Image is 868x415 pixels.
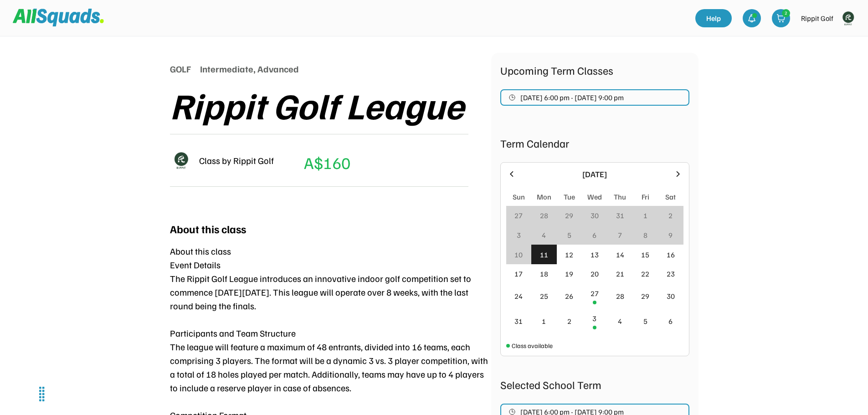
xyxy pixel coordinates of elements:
[801,13,833,24] div: Rippit Golf
[668,210,673,221] div: 2
[540,249,548,260] div: 11
[747,14,756,23] img: bell-03%20%281%29.svg
[513,191,525,202] div: Sun
[542,230,546,241] div: 4
[514,291,523,302] div: 24
[592,313,596,324] div: 3
[565,249,573,260] div: 12
[540,291,548,302] div: 25
[564,191,575,202] div: Tue
[643,230,647,241] div: 8
[522,168,668,180] div: [DATE]
[587,191,602,202] div: Wed
[614,191,626,202] div: Thu
[565,268,573,279] div: 19
[665,191,676,202] div: Sat
[514,249,523,260] div: 10
[540,210,548,221] div: 28
[13,9,104,26] img: Squad%20Logo.svg
[565,291,573,302] div: 26
[512,341,553,350] div: Class available
[641,291,649,302] div: 29
[642,191,649,202] div: Fri
[616,268,624,279] div: 21
[668,230,673,241] div: 9
[641,268,649,279] div: 22
[500,62,689,78] div: Upcoming Term Classes
[514,268,523,279] div: 17
[514,316,523,327] div: 31
[170,149,192,171] img: Rippitlogov2_green.png
[565,210,573,221] div: 29
[616,210,624,221] div: 31
[618,230,622,241] div: 7
[170,85,464,125] div: Rippit Golf League
[776,14,786,23] img: shopping-cart-01%20%281%29.svg
[517,230,521,241] div: 3
[618,316,622,327] div: 4
[839,9,857,27] img: Rippitlogov2_green.png
[200,62,299,76] div: Intermediate, Advanced
[567,316,571,327] div: 2
[668,316,673,327] div: 6
[591,268,599,279] div: 20
[304,150,350,175] div: A$160
[542,316,546,327] div: 1
[567,230,571,241] div: 5
[616,291,624,302] div: 28
[782,10,790,16] div: 2
[500,376,689,393] div: Selected School Term
[591,210,599,221] div: 30
[170,62,191,76] div: GOLF
[643,210,647,221] div: 1
[667,268,675,279] div: 23
[591,249,599,260] div: 13
[667,291,675,302] div: 30
[514,210,523,221] div: 27
[667,249,675,260] div: 16
[540,268,548,279] div: 18
[520,94,624,101] span: [DATE] 6:00 pm - [DATE] 9:00 pm
[500,135,689,151] div: Term Calendar
[500,89,689,106] button: [DATE] 6:00 pm - [DATE] 9:00 pm
[170,220,246,237] div: About this class
[537,191,551,202] div: Mon
[695,9,732,27] a: Help
[592,230,596,241] div: 6
[199,154,274,167] div: Class by Rippit Golf
[643,316,647,327] div: 5
[641,249,649,260] div: 15
[591,288,599,299] div: 27
[616,249,624,260] div: 14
